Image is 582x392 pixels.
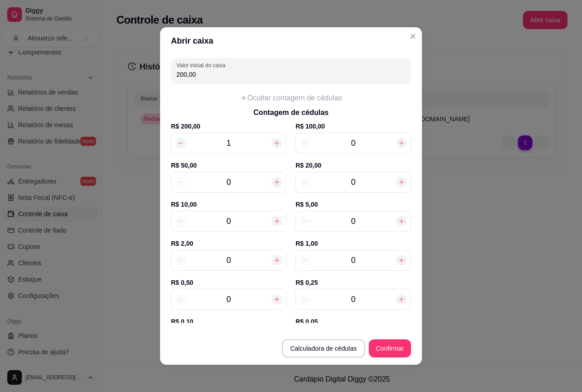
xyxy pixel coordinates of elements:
[296,122,411,131] label: R$ 100,00
[296,200,411,209] label: R$ 5,00
[282,339,365,357] button: Calculadora de cédulas
[171,161,286,170] label: R$ 50,00
[369,339,411,357] button: Confirmar
[176,70,406,79] input: Valor inicial do caixa
[171,239,286,248] label: R$ 2,00
[171,200,286,209] label: R$ 10,00
[171,107,411,118] h3: Contagem de cédulas
[296,161,411,170] label: R$ 20,00
[171,317,286,326] label: R$ 0,10
[296,317,411,326] label: R$ 0,05
[171,122,286,131] label: R$ 200,00
[176,61,228,69] label: Valor inicial do caixa
[296,239,411,248] label: R$ 1,00
[406,29,420,44] button: Close
[171,278,286,287] label: R$ 0,50
[160,27,422,55] header: Abrir caixa
[296,278,411,287] label: R$ 0,25
[247,93,342,104] p: Ocultar contagem de cédulas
